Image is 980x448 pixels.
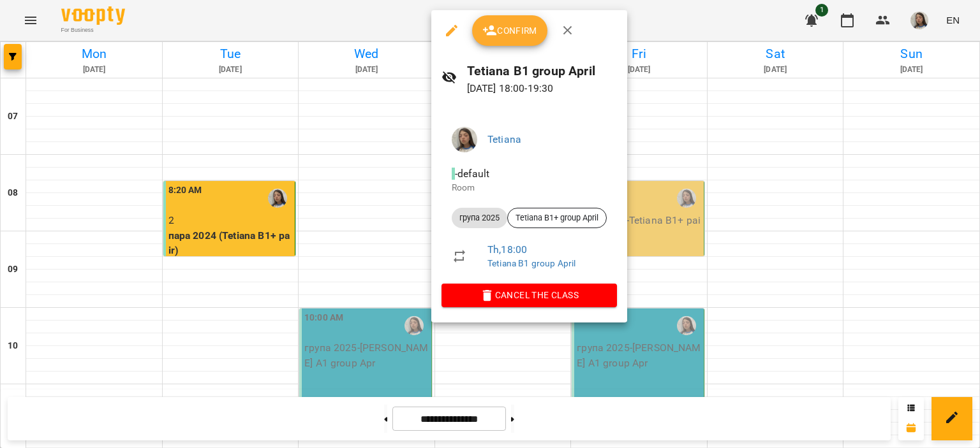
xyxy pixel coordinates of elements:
p: [DATE] 18:00 - 19:30 [467,81,617,96]
a: Tetiana B1 group April [487,258,575,268]
h6: Tetiana B1 group April [467,61,617,81]
span: Confirm [482,23,537,38]
a: Th , 18:00 [487,243,527,256]
button: Confirm [472,15,547,46]
p: Room [452,182,607,194]
span: група 2025 [452,212,507,224]
span: Cancel the class [452,287,607,303]
a: Tetiana [487,133,521,145]
div: Tetiana B1+ group April [507,208,607,228]
span: Tetiana B1+ group April [508,212,606,224]
img: 8562b237ea367f17c5f9591cc48de4ba.jpg [452,127,477,152]
button: Cancel the class [442,284,617,307]
span: - default [452,168,492,180]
